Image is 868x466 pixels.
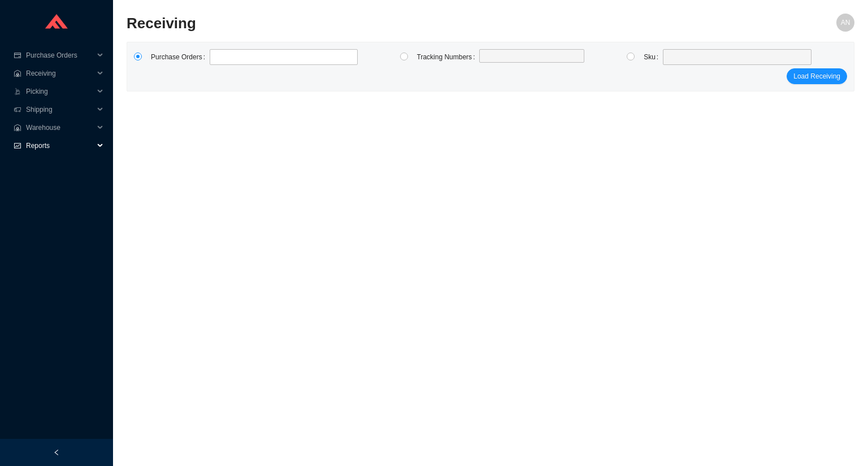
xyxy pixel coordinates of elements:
span: Warehouse [26,119,94,137]
button: Load Receiving [787,68,847,84]
span: fund [14,142,21,149]
label: Tracking Numbers [417,49,480,65]
span: Receiving [26,64,94,82]
span: Load Receiving [793,71,840,82]
label: Sku [644,49,663,65]
span: Picking [26,82,94,101]
span: credit-card [14,52,21,59]
label: Purchase Orders [151,49,210,65]
span: AN [841,14,850,32]
span: Purchase Orders [26,46,94,64]
span: Reports [26,137,94,155]
span: left [53,449,60,456]
h2: Receiving [127,14,672,33]
span: Shipping [26,101,94,119]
